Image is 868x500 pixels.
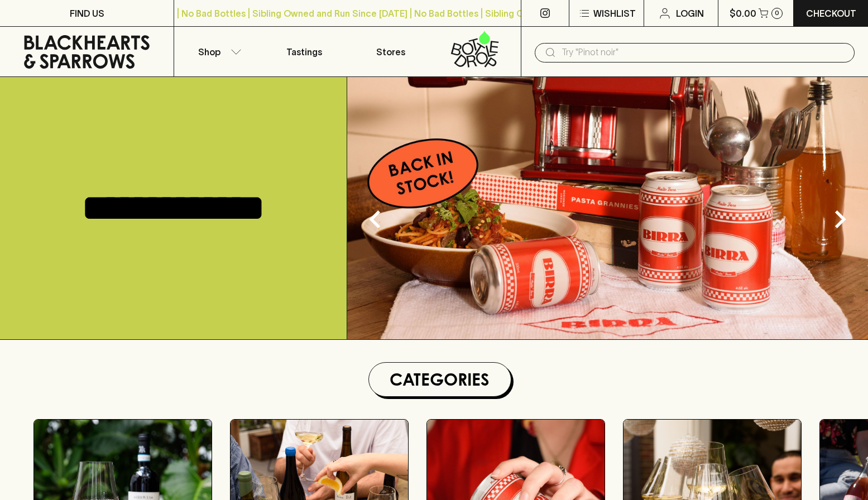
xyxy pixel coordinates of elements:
p: FIND US [70,7,104,20]
img: optimise [347,77,868,339]
p: Tastings [286,45,322,59]
a: Stores [348,27,434,76]
button: Next [818,197,862,242]
button: Previous [353,197,397,242]
p: Wishlist [593,7,636,20]
p: Login [676,7,704,20]
p: $0.00 [730,7,756,20]
p: Shop [198,45,220,59]
button: Shop [174,27,261,76]
p: Checkout [806,7,856,20]
a: Tastings [261,27,347,76]
p: 0 [775,10,779,16]
p: Stores [376,45,405,59]
h1: Categories [373,367,506,392]
input: Try "Pinot noir" [562,44,846,61]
